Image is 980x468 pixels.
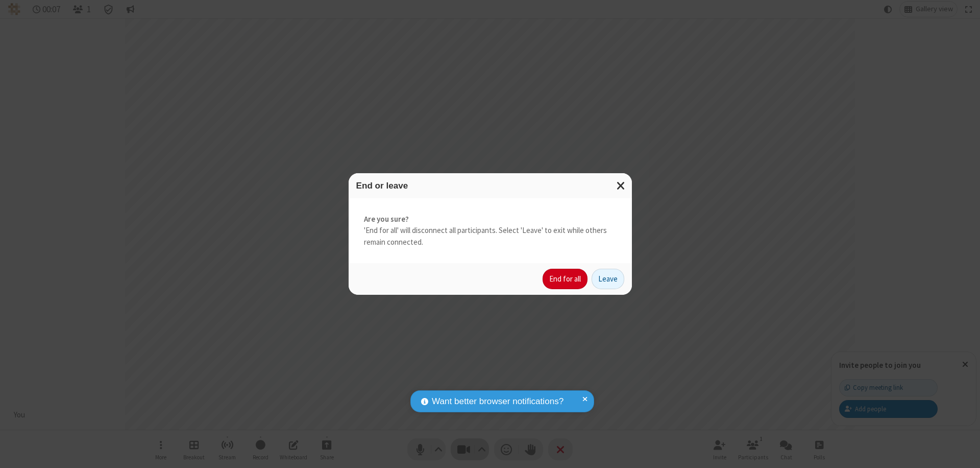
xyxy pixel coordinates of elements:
strong: Are you sure? [364,214,617,225]
button: End for all [543,269,587,289]
button: Close modal [610,173,632,198]
span: Want better browser notifications? [432,395,563,408]
div: 'End for all' will disconnect all participants. Select 'Leave' to exit while others remain connec... [349,198,632,264]
button: Leave [592,269,624,289]
h3: End or leave [356,181,624,191]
